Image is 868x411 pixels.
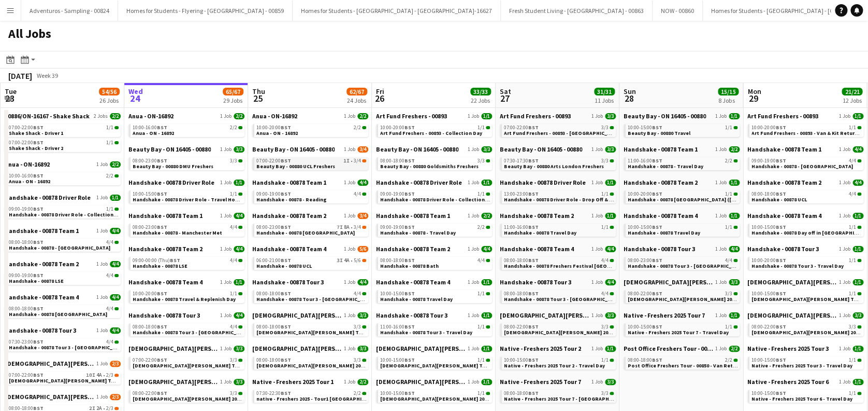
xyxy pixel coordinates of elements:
span: 2/2 [354,125,361,130]
span: 1/1 [852,113,863,119]
span: 1 Job [839,213,850,219]
span: 4/4 [354,191,361,197]
span: Handshake - 00878 Team 2 [624,179,698,186]
span: 3/3 [605,113,616,119]
span: 1/1 [601,225,609,230]
div: Anua - ON-168921 Job2/210:00-20:00BST2/2Anua - ON - 16892 [252,112,368,145]
span: 1 Job [715,113,727,119]
span: 07:00-22:00 [9,125,44,130]
span: Anua - ON-16892 [252,112,297,120]
span: BST [33,124,44,131]
span: Handshake - 00878 UCL [751,196,807,203]
span: 1 Job [96,228,108,234]
div: Beauty Bay - ON 16405 - 008801 Job3/307:30-17:30BST3/3Beauty Bay - 00880 Arts London Freshers [500,145,616,179]
div: 00886/ON-16167 - Shake Shack2 Jobs2/207:00-22:00BST1/1Shake Shack - Driver 107:00-22:00BST1/1Shak... [5,112,121,160]
span: 1 Job [591,180,603,186]
span: BST [776,157,786,164]
div: Handshake - 00878 Team 11 Job4/409:00-19:00BST4/4Handshake - 00878 - Reading [252,179,368,212]
button: Homes for Students - Flyering - [GEOGRAPHIC_DATA] - 00859 [118,1,293,21]
span: BST [33,139,44,146]
span: BST [528,157,539,164]
span: 2/2 [478,225,485,230]
a: Handshake - 00878 Team 21 Job4/4 [747,179,863,186]
span: 1 Job [839,113,850,119]
span: BST [33,239,44,245]
a: Handshake - 00878 Driver Role1 Job1/1 [128,179,244,186]
div: Handshake - 00878 Team 21 Job3/408:00-23:00BST7I8A•3/4Handshake - 00878 [GEOGRAPHIC_DATA] [252,212,368,245]
span: BST [776,224,786,230]
span: 4/4 [849,158,856,163]
div: Handshake - 00878 Driver Role1 Job1/110:00-15:00BST1/1Handshake - 00878 Driver Role - Travel Home [128,179,244,212]
span: BST [528,190,539,197]
a: 00886/ON-16167 - Shake Shack2 Jobs2/2 [5,112,121,120]
span: 09:00-19:00 [751,158,786,163]
div: Handshake - 00878 Driver Role1 Job1/109:00-19:00BST1/1Handshake - 00878 Driver Role - Collection ... [5,194,121,227]
a: Handshake - 00878 Team 21 Job4/4 [128,245,244,253]
div: Anua - ON-168921 Job2/210:00-16:00BST2/2Anua - ON - 16892 [128,112,244,145]
span: 1/1 [234,180,244,186]
span: Handshake - 00878 Restock (Southend) & Travel to Hotel [628,196,828,203]
span: 2 Jobs [94,113,108,119]
div: Handshake - 00878 Team 21 Job1/111:00-16:00BST1/1Handshake - 00878 Travel Day [500,212,616,245]
a: Anua - ON-168921 Job2/2 [252,112,368,120]
a: 10:00-20:00BST1/1Art Fund Freshers - 00893 - Van & Kit Return Day [751,124,861,136]
div: Beauty Bay - ON 16405 - 008801 Job3/308:00-23:00BST3/3Beauty Bay - 00880 DMU Freshers [128,145,244,179]
span: Handshake - 00878 Travel Day [628,229,700,236]
span: 10:00-20:00 [628,191,662,197]
button: Adventuros - Sampling - 00824 [21,1,118,21]
a: Handshake - 00878 Team 11 Job2/2 [624,145,740,153]
span: Beauty Bay - ON 16405 - 00880 [252,145,335,153]
div: Handshake - 00878 Team 11 Job2/209:00-19:00BST2/2Handshake - 00878 - Travel Day [376,212,492,245]
span: Handshake - 00878 Travel Day [504,229,576,236]
span: BST [281,190,291,197]
div: Handshake - 00878 Team 21 Job1/110:00-20:00BST1/1Handshake - 00878 [GEOGRAPHIC_DATA] ([GEOGRAPHIC... [624,179,740,212]
span: 1 Job [220,213,232,219]
a: 07:30-17:30BST3/3Beauty Bay - 00880 Arts London Freshers [504,157,614,169]
span: 1/1 [478,191,485,197]
div: • [256,225,366,230]
span: 1/1 [605,180,616,186]
div: Handshake - 00878 Team 11 Job4/408:00-23:00BST4/4Handshake - 00878 - Manchester Met [128,212,244,245]
span: 10:00-16:00 [9,173,44,179]
span: 07:00-22:00 [9,140,44,145]
span: 13:00-23:00 [504,191,539,197]
div: Beauty Bay - ON 16405 - 008801 Job1/110:00-15:00BST1/1Beauty Bay - 00880 Travel [624,112,740,145]
a: Handshake - 00878 Team 41 Job1/1 [624,212,740,220]
span: Anua - ON-16892 [128,112,173,120]
span: BST [652,124,662,131]
span: 3/3 [478,158,485,163]
span: Beauty Bay - ON 16405 - 00880 [624,112,706,120]
span: 10:00-15:00 [751,225,786,230]
span: 11:00-16:00 [504,225,539,230]
div: Handshake - 00878 Team 11 Job4/409:00-19:00BST4/4Handshake - 00878 - [GEOGRAPHIC_DATA] [747,145,863,179]
span: BST [404,124,415,131]
a: Anua - ON-168921 Job2/2 [128,112,244,120]
a: Handshake - 00878 Team 11 Job4/4 [747,145,863,153]
span: 2/2 [230,125,237,130]
span: 10:00-15:00 [628,125,662,130]
a: 10:00-16:00BST2/2Anua - ON - 16892 [133,124,242,136]
a: Beauty Bay - ON 16405 - 008801 Job3/3 [500,145,616,153]
span: BST [404,157,415,164]
a: 08:00-18:00BST4/4Handshake - 00878 - [GEOGRAPHIC_DATA] [9,239,119,251]
span: Handshake - 00878 - Manchester [9,244,110,251]
span: 10:00-20:00 [751,125,786,130]
div: Art Fund Freshers - 008931 Job1/110:00-20:00BST1/1Art Fund Freshers - 00893 - Van & Kit Return Day [747,112,863,145]
span: Handshake - 00878 Team 2 [252,212,326,220]
span: Handshake - 00878 - Travel Day [380,229,456,236]
div: Art Fund Freshers - 008931 Job1/110:00-20:00BST1/1Art Fund Freshers - 00893 - Collection Day [376,112,492,145]
a: 09:00-19:00BST4/4Handshake - 00878 - [GEOGRAPHIC_DATA] [751,157,861,169]
span: 1 Job [468,146,479,153]
span: 1 Job [220,180,232,186]
span: 1/1 [110,195,121,201]
span: 3/3 [234,146,244,153]
span: 3/3 [605,146,616,153]
span: 10:00-20:00 [380,125,415,130]
span: 10:00-15:00 [628,225,662,230]
a: Art Fund Freshers - 008931 Job1/1 [747,112,863,120]
a: 10:00-16:00BST2/2Anua - ON - 16892 [9,172,119,184]
span: 2/2 [106,173,113,179]
span: Handshake - 00878 Team 4 [624,212,698,220]
button: NOW - 00860 [653,1,703,21]
span: BST [776,190,786,197]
